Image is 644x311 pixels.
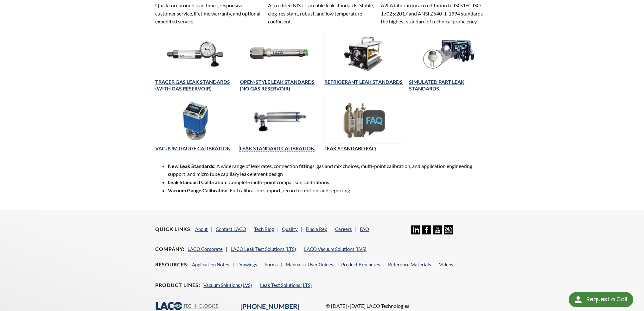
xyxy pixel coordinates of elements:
[155,282,200,289] h4: Product Lines
[409,31,489,77] img: Simulated Part Leak Standard image
[324,145,376,151] a: LEAK STANDARD FAQ
[195,226,208,232] a: About
[240,145,315,151] a: LEAK STANDARD CALIBRATION
[265,262,278,267] a: Forms
[586,292,627,307] div: Request a Call
[282,226,298,232] a: Quality
[155,145,231,151] a: VACUUM GAUGE CALIBRATION
[155,1,263,26] p: Quick turnaround lead times, responsive customer service, lifetime warranty, and optional expedit...
[155,246,184,252] h4: Company
[168,162,489,178] li: : A wide range of leak rates, connection fittings, gas and mix choices, multi-point calibration, ...
[188,246,223,252] a: LACO Corporate
[335,226,352,232] a: Careers
[155,226,192,233] h4: Quick Links
[155,97,235,144] img: Vacuum Gauge Calibration image
[155,31,235,77] img: Calibrated Leak Standard with Gauge
[254,226,274,232] a: Tech Blog
[168,163,214,169] strong: New Leak Standards
[216,226,246,232] a: Contact LACO
[304,246,367,252] a: LACO Vacuum Solutions (LVS)
[240,31,320,77] img: Open-Style Leak Standard
[409,79,464,91] a: SIMULATED PART LEAK STANDARDS
[168,187,227,193] strong: Vacuum Gauge Calibration
[439,262,453,267] a: Videos
[326,302,488,310] p: © [DATE] -[DATE] LACO Technologies
[341,262,380,267] a: Product Brochures
[192,262,229,267] a: Application Notes
[203,282,252,288] a: Vacuum Solutions (LVS)
[360,226,369,232] a: FAQ
[168,186,489,195] li: : Full calibration support, record retention, and reporting
[306,226,327,232] a: Find a Rep
[240,79,315,91] a: OPEN-STYLE LEAK STANDARDS (NO GAS RESERVOIR)
[569,292,633,307] div: Request a Call
[324,79,403,85] a: REFRIGERANT LEAK STANDARDS
[240,97,320,144] img: Leak Standard Calibration image
[268,1,376,26] p: Accredited NIST traceable leak standards. Stable, clog-resistant, robust, and low temperature coe...
[388,262,431,267] a: Reference Materials
[260,282,312,288] a: Leak Test Solutions (LTS)
[324,31,404,77] img: Refrigerant Leak Standard image
[444,230,453,235] a: 24/7 Support
[573,295,583,305] img: round button
[381,1,489,26] p: A2LA laboratory accreditation to ISO/IEC ISO 17025:2017 and ANSI Z540-1-1994 standards—the highes...
[168,179,226,185] strong: Leak Standard Calibration
[168,178,489,186] li: : Complete multi-point comparison calibrations
[240,302,299,310] a: [PHONE_NUMBER]
[286,262,333,267] a: Manuals / User Guides
[155,79,230,91] a: TRACER GAS LEAK STANDARDS (WITH GAS RESERVOIR)
[324,97,404,144] img: FAQ image showing leak standard examples
[231,246,296,252] a: LACO Leak Test Solutions (LTS)
[444,225,453,234] img: 24/7 Support Icon
[155,261,189,268] h4: Resources
[237,262,257,267] a: Drawings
